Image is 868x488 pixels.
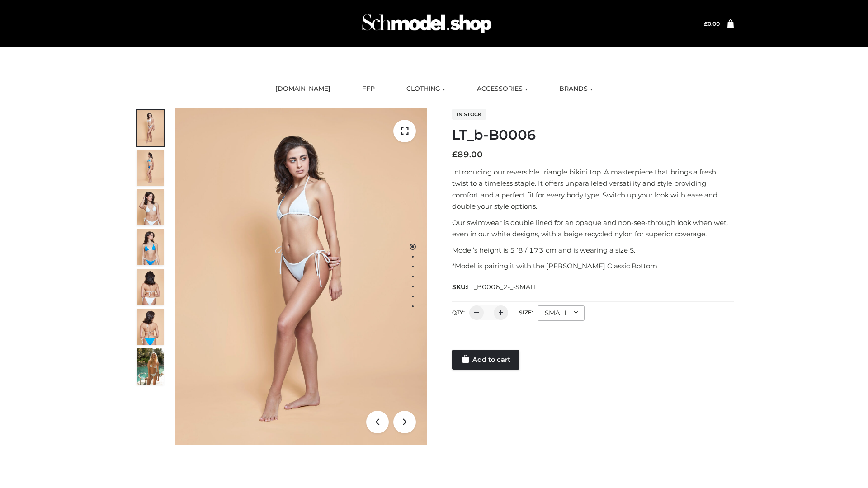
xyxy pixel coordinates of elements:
[452,350,519,370] a: Add to cart
[137,229,164,265] img: ArielClassicBikiniTop_CloudNine_AzureSky_OW114ECO_4-scaled.jpg
[452,244,734,256] p: Model’s height is 5 ‘8 / 173 cm and is wearing a size S.
[137,269,164,305] img: ArielClassicBikiniTop_CloudNine_AzureSky_OW114ECO_7-scaled.jpg
[137,348,164,385] img: Arieltop_CloudNine_AzureSky2.jpg
[452,127,734,143] h1: LT_b-B0006
[452,166,734,212] p: Introducing our reversible triangle bikini top. A masterpiece that brings a fresh twist to a time...
[400,79,452,99] a: CLOTHING
[137,110,164,146] img: ArielClassicBikiniTop_CloudNine_AzureSky_OW114ECO_1-scaled.jpg
[269,79,337,99] a: [DOMAIN_NAME]
[452,282,538,292] span: SKU:
[137,189,164,225] img: ArielClassicBikiniTop_CloudNine_AzureSky_OW114ECO_3-scaled.jpg
[452,109,486,120] span: In stock
[552,79,599,99] a: BRANDS
[467,283,538,291] span: LT_B0006_2-_-SMALL
[359,6,495,42] img: Schmodel Admin 964
[137,150,164,186] img: ArielClassicBikiniTop_CloudNine_AzureSky_OW114ECO_2-scaled.jpg
[137,309,164,345] img: ArielClassicBikiniTop_CloudNine_AzureSky_OW114ECO_8-scaled.jpg
[704,20,720,27] a: £0.00
[452,309,465,316] label: QTY:
[452,150,483,160] bdi: 89.00
[355,79,382,99] a: FFP
[538,305,585,321] div: SMALL
[704,20,720,27] bdi: 0.00
[452,150,458,160] span: £
[175,108,427,445] img: ArielClassicBikiniTop_CloudNine_AzureSky_OW114ECO_1
[452,260,734,272] p: *Model is pairing it with the [PERSON_NAME] Classic Bottom
[470,79,534,99] a: ACCESSORIES
[704,20,708,27] span: £
[519,309,533,316] label: Size:
[452,217,734,240] p: Our swimwear is double lined for an opaque and non-see-through look when wet, even in our white d...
